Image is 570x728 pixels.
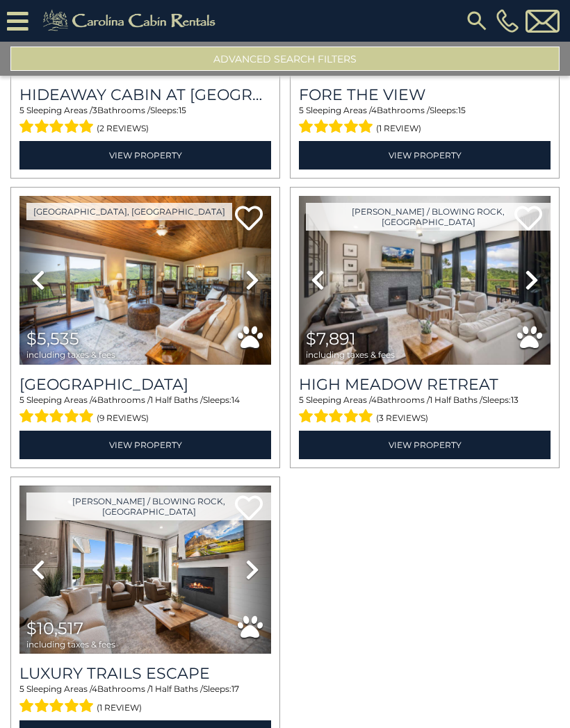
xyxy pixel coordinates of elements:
[19,375,271,394] a: [GEOGRAPHIC_DATA]
[464,8,489,33] img: search-regular.svg
[299,394,551,427] div: Sleeping Areas / Bathrooms / Sleeps:
[97,409,149,427] span: (9 reviews)
[26,618,83,638] span: $10,517
[26,350,115,359] span: including taxes & fees
[19,85,271,104] a: Hideaway Cabin at [GEOGRAPHIC_DATA]
[179,105,186,115] span: 15
[19,196,271,365] img: thumbnail_163273151.jpeg
[430,395,482,405] span: 1 Half Baths /
[511,395,519,405] span: 13
[97,699,142,717] span: (1 review)
[19,683,271,716] div: Sleeping Areas / Bathrooms / Sleeps:
[19,395,24,405] span: 5
[35,7,227,35] img: Khaki-logo.png
[19,431,271,459] a: View Property
[299,196,551,365] img: thumbnail_164745638.jpeg
[19,486,271,654] img: thumbnail_168695581.jpeg
[231,395,240,405] span: 14
[299,141,551,169] a: View Property
[26,203,232,220] a: [GEOGRAPHIC_DATA], [GEOGRAPHIC_DATA]
[299,85,551,104] a: Fore The View
[19,85,271,104] h3: Hideaway Cabin at Buckeye Creek
[19,394,271,427] div: Sleeping Areas / Bathrooms / Sleeps:
[19,141,271,169] a: View Property
[26,493,271,520] a: [PERSON_NAME] / Blowing Rock, [GEOGRAPHIC_DATA]
[306,203,551,231] a: [PERSON_NAME] / Blowing Rock, [GEOGRAPHIC_DATA]
[92,395,97,405] span: 4
[299,375,551,394] a: High Meadow Retreat
[299,431,551,459] a: View Property
[92,105,97,115] span: 3
[458,105,466,115] span: 15
[150,684,203,694] span: 1 Half Baths /
[97,119,149,138] span: (2 reviews)
[19,104,271,138] div: Sleeping Areas / Bathrooms / Sleeps:
[19,375,271,394] h3: Beech Mountain Vista
[376,119,421,138] span: (1 review)
[371,395,377,405] span: 4
[299,105,304,115] span: 5
[235,204,263,234] a: Add to favorites
[371,105,377,115] span: 4
[150,395,203,405] span: 1 Half Baths /
[376,409,428,427] span: (3 reviews)
[92,684,97,694] span: 4
[10,47,560,71] button: Advanced Search Filters
[306,329,356,349] span: $7,891
[306,350,395,359] span: including taxes & fees
[19,684,24,694] span: 5
[26,329,79,349] span: $5,535
[231,684,239,694] span: 17
[26,640,115,649] span: including taxes & fees
[493,9,522,33] a: [PHONE_NUMBER]
[299,395,304,405] span: 5
[19,105,24,115] span: 5
[299,104,551,138] div: Sleeping Areas / Bathrooms / Sleeps:
[19,664,271,683] a: Luxury Trails Escape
